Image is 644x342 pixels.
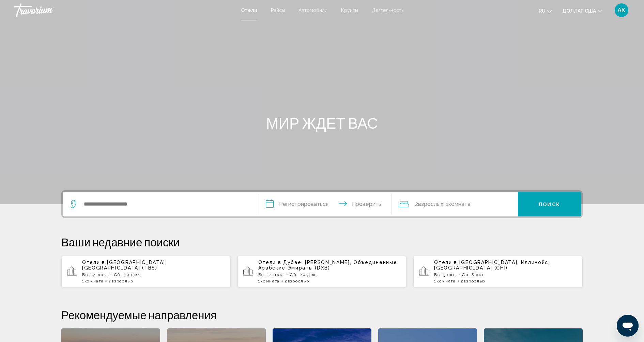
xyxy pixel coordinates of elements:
[539,8,546,14] font: ru
[61,256,231,288] button: Отели в [GEOGRAPHIC_DATA], [GEOGRAPHIC_DATA] (TBS)Вс, 14 дек. – Сб, 20 дек.1комната2взрослых
[258,260,397,271] font: Дубае, [PERSON_NAME], Объединенные Арабские Эмираты (DXB)
[617,315,639,337] iframe: Кнопка запуска окна обмена сообщениями
[82,279,85,283] font: 1
[82,272,141,277] font: Вс, 14 дек. – Сб, 20 дек.
[14,3,234,17] a: Травориум
[436,279,456,283] font: комната
[434,260,550,271] font: [GEOGRAPHIC_DATA], Иллинойс, [GEOGRAPHIC_DATA] (CHI)
[241,7,257,13] a: Отели
[463,279,486,283] font: взрослых
[443,201,448,207] font: , 1
[434,260,457,265] font: Отели в
[341,7,358,13] a: Круизы
[271,7,285,13] a: Рейсы
[266,114,378,132] font: МИР ЖДЕТ ВАС
[237,256,407,288] button: Отели в Дубае, [PERSON_NAME], Объединенные Арабские Эмираты (DXB)Вс, 14 дек. – Сб, 20 дек.1комнат...
[259,192,392,216] button: Даты заезда и выезда
[434,272,485,277] font: Вс, 5 окт. - Ср, 8 окт.
[61,308,217,322] font: Рекомендуемые направления
[539,6,552,16] button: Изменить язык
[82,260,167,271] font: [GEOGRAPHIC_DATA], [GEOGRAPHIC_DATA] (TBS)
[108,279,111,283] font: 2
[288,279,310,283] font: взрослых
[61,235,180,249] font: Ваши недавние поиски
[413,256,583,288] button: Отели в [GEOGRAPHIC_DATA], Иллинойс, [GEOGRAPHIC_DATA] (CHI)Вс, 5 окт. - Ср, 8 окт.1комната2взрослых
[415,201,418,207] font: 2
[392,192,518,216] button: Путешественники: 2 взрослых, 0 детей
[260,279,280,283] font: комната
[372,7,403,13] a: Деятельность
[85,279,104,283] font: комната
[111,279,134,283] font: взрослых
[258,260,281,265] font: Отели в
[461,279,464,283] font: 2
[518,192,581,216] button: Поиск
[434,279,436,283] font: 1
[562,8,596,14] font: доллар США
[298,7,327,13] a: Автомобили
[258,272,318,277] font: Вс, 14 дек. – Сб, 20 дек.
[448,201,471,207] font: комната
[418,201,443,207] font: взрослых
[539,202,560,207] font: Поиск
[258,279,261,283] font: 1
[617,6,626,14] font: АК
[63,192,581,216] div: Виджет поиска
[82,260,105,265] font: Отели в
[285,279,288,283] font: 2
[613,3,630,17] button: Меню пользователя
[562,6,602,16] button: Изменить валюту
